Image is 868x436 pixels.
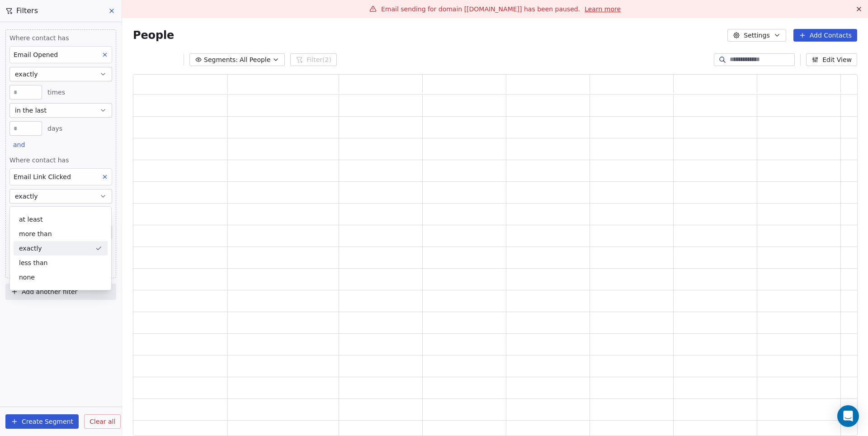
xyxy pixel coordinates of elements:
a: Learn more [585,5,621,14]
button: Edit View [806,53,857,66]
div: at least [14,212,108,227]
button: Settings [727,29,786,42]
div: exactly [14,241,108,256]
div: more than [14,227,108,241]
button: Filter(2) [290,53,337,66]
button: Add Contacts [793,29,857,42]
div: none [14,270,108,284]
div: Open Intercom Messenger [837,405,859,427]
span: Segments: [204,55,238,65]
div: less than [14,256,108,270]
span: Email sending for domain [[DOMAIN_NAME]] has been paused. [381,5,580,13]
div: Suggestions [10,212,111,284]
span: All People [240,55,270,65]
span: People [133,28,174,42]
